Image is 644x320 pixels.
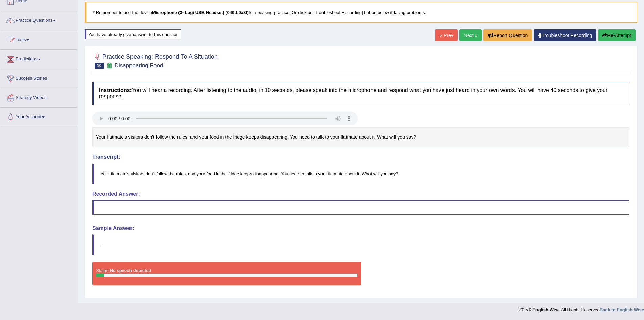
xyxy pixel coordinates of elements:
strong: English Wise. [532,307,561,312]
b: Microphone (3- Logi USB Headset) (046d:0a8f) [152,10,249,15]
a: Troubleshoot Recording [534,29,596,41]
blockquote: . [92,234,629,255]
strong: No speech detected [110,268,151,273]
small: Disappearing Food [115,62,163,69]
a: « Prev [435,29,457,41]
a: Your Account [0,108,77,125]
a: Strategy Videos [0,88,77,105]
span: 10 [95,63,104,69]
a: Predictions [0,50,77,67]
div: Your flatmate's visitors don't follow the rules, and your food in the fridge keeps disappearing. ... [92,127,629,148]
button: Report Question [483,29,532,41]
a: Next » [459,29,482,41]
blockquote: Your flatmate's visitors don't follow the rules, and your food in the fridge keeps disappearing. ... [92,164,629,184]
a: Practice Questions [0,11,77,28]
a: Back to English Wise [600,307,644,312]
a: Success Stories [0,69,77,86]
h4: You will hear a recording. After listening to the audio, in 10 seconds, please speak into the mic... [92,82,629,105]
h4: Sample Answer: [92,225,629,231]
div: You have already given answer to this question [85,29,181,39]
button: Re-Attempt [598,29,636,41]
div: 2025 © All Rights Reserved [518,303,644,313]
div: Status: [92,262,361,285]
a: Tests [0,30,77,47]
h2: Practice Speaking: Respond To A Situation [92,52,218,69]
blockquote: * Remember to use the device for speaking practice. Or click on [Troubleshoot Recording] button b... [85,2,637,23]
b: Instructions: [99,87,132,93]
h4: Recorded Answer: [92,191,629,197]
small: Exam occurring question [105,63,113,69]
